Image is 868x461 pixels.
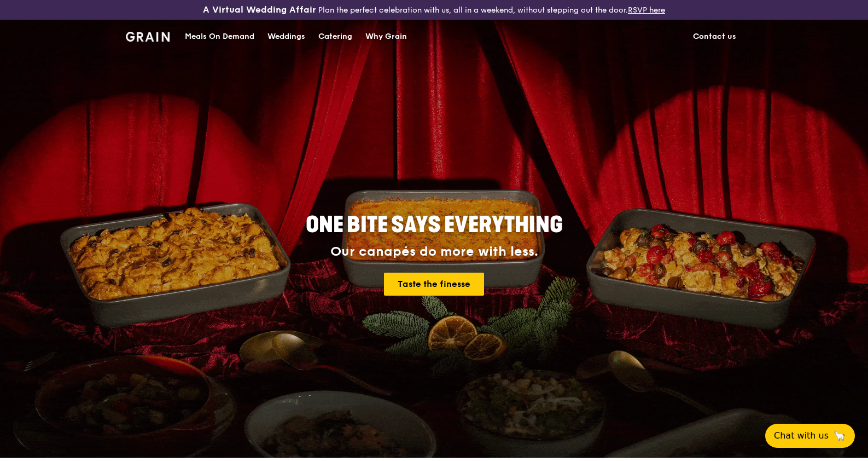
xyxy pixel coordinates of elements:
[628,5,665,15] a: RSVP here
[765,424,855,448] button: Chat with us🦙
[267,20,305,53] div: Weddings
[365,20,407,53] div: Why Grain
[126,19,170,52] a: GrainGrain
[306,212,563,238] span: ONE BITE SAYS EVERYTHING
[312,20,359,53] a: Catering
[318,20,352,53] div: Catering
[237,244,631,260] div: Our canapés do more with less.
[185,20,254,53] div: Meals On Demand
[261,20,312,53] a: Weddings
[145,4,724,15] div: Plan the perfect celebration with us, all in a weekend, without stepping out the door.
[203,4,316,15] h3: A Virtual Wedding Affair
[359,20,413,53] a: Why Grain
[384,273,484,296] a: Taste the finesse
[774,429,829,442] span: Chat with us
[833,429,846,442] span: 🦙
[126,32,170,42] img: Grain
[686,20,743,53] a: Contact us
